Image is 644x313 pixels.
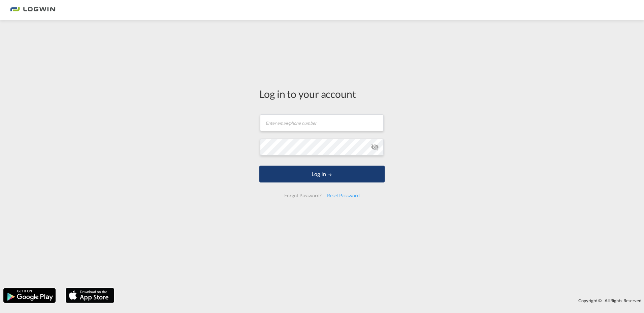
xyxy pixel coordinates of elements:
button: LOGIN [259,166,385,182]
img: bc73a0e0d8c111efacd525e4c8ad7d32.png [10,3,56,18]
div: Forgot Password? [282,190,324,202]
input: Enter email/phone number [260,114,384,131]
md-icon: icon-eye-off [371,143,379,151]
img: apple.png [65,287,115,304]
div: Log in to your account [259,87,385,101]
div: Copyright © . All Rights Reserved [118,295,644,306]
div: Reset Password [324,190,362,202]
img: google.png [3,287,56,304]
